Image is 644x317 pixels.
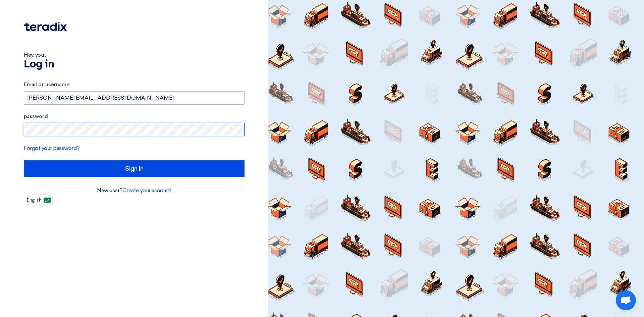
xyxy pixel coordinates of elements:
[24,145,80,151] a: Forgot your password?
[24,113,48,119] font: password
[24,91,245,105] input: Enter your business email or username
[24,82,69,88] font: Email or username
[24,59,54,70] font: Log in
[122,187,171,194] a: Create your account
[24,160,245,177] input: Sign in
[616,290,636,310] a: Open chat
[27,197,42,203] font: English
[24,22,67,31] img: Teradix logo
[97,187,122,194] font: New user?
[24,52,47,58] font: Hey, you ...
[26,195,53,205] button: English
[44,198,51,203] img: ar-AR.png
